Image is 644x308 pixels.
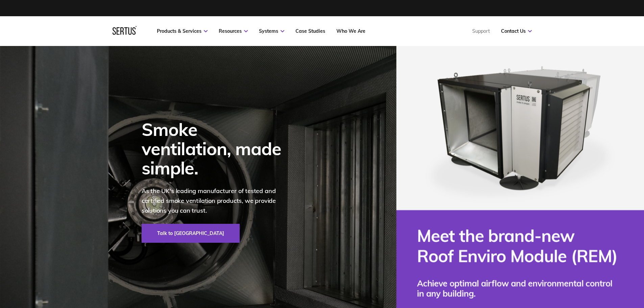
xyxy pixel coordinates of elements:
[142,224,240,243] a: Talk to [GEOGRAPHIC_DATA]
[157,28,208,34] a: Products & Services
[501,28,532,34] a: Contact Us
[142,186,290,215] p: As the UK's leading manufacturer of tested and certified smoke ventilation products, we provide s...
[142,120,290,178] div: Smoke ventilation, made simple.
[219,28,248,34] a: Resources
[259,28,284,34] a: Systems
[295,28,325,34] a: Case Studies
[336,28,365,34] a: Who We Are
[472,28,490,34] a: Support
